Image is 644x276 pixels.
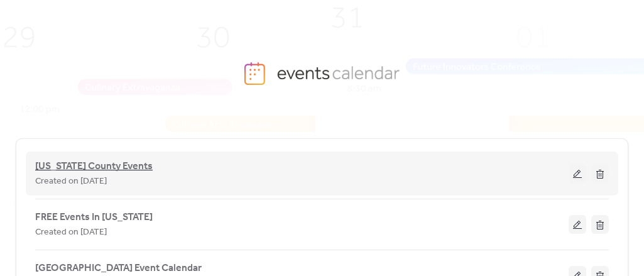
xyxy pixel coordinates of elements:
span: [GEOGRAPHIC_DATA] Event Calendar [35,261,202,276]
span: FREE Events In [US_STATE] [35,210,153,225]
span: Created on [DATE] [35,174,107,189]
a: FREE Events In [US_STATE] [35,214,153,221]
span: [US_STATE] County Events [35,159,153,174]
span: Created on [DATE] [35,225,107,240]
a: [GEOGRAPHIC_DATA] Event Calendar [35,265,202,272]
a: [US_STATE] County Events [35,163,153,170]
